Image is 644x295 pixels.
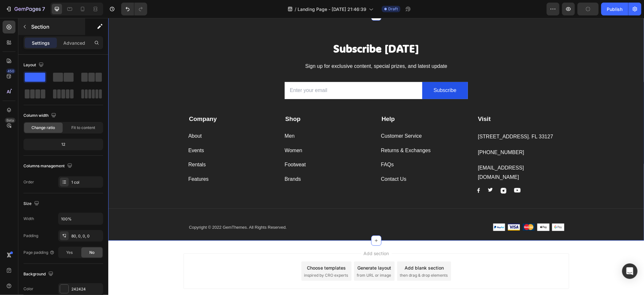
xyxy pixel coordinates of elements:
a: Footweat [176,142,198,152]
div: Undo/Redo [121,3,147,15]
button: 7 [3,3,48,15]
p: Settings [32,40,50,46]
div: Beta [5,118,15,123]
span: Yes [66,250,73,255]
div: Width [23,216,34,222]
div: Choose templates [199,246,238,253]
a: Customer Service [273,114,314,123]
div: Padding [23,233,38,239]
div: Color [23,286,33,292]
img: Alt Image [392,170,398,176]
p: [PHONE_NUMBER] [370,130,455,139]
div: Generate layout [249,246,283,253]
div: Open Intercom Messenger [622,263,638,279]
div: 450 [6,69,15,74]
span: / [295,6,296,13]
div: Columns management [23,162,74,171]
div: Publish [607,6,623,13]
span: inspired by CRO experts [196,254,240,260]
a: Men [176,114,186,123]
a: About [80,114,94,123]
img: Alt Image [399,206,412,213]
div: Subscribe [325,68,348,77]
a: Brands [176,157,193,166]
a: Rentals [80,142,97,152]
strong: Company [81,97,109,104]
strong: Help [273,97,287,104]
img: Alt Image [444,206,456,213]
input: Auto [58,213,103,225]
img: Alt Image [429,206,441,213]
div: Layout [23,61,45,69]
strong: Shop [177,97,192,104]
div: 80, 0, 0, 0 [71,233,102,239]
img: Alt Image [414,206,426,213]
span: Fit to content [71,125,95,131]
div: 242424 [71,286,102,292]
button: Publish [601,3,628,15]
span: from URL or image [248,254,283,260]
a: Contact Us [273,157,298,166]
img: Alt Image [385,206,397,213]
a: Women [176,128,194,137]
p: Copyright © 2022 GemThemes. All Rights Reserved. [81,206,263,213]
div: Add blank section [296,246,335,253]
div: Size [23,199,40,208]
p: 7 [42,5,45,13]
div: Page padding [23,250,55,255]
img: Alt Image [406,170,412,175]
div: Column width [23,111,58,120]
span: Draft [388,6,398,12]
p: [STREET_ADDRESS]. FL 33127 [370,114,455,124]
img: Alt Image [380,170,385,174]
div: Order [23,179,34,185]
div: Background [23,270,55,279]
p: Advanced [63,40,85,46]
a: Events [80,128,96,137]
span: Add section [253,232,283,239]
a: FAQs [273,142,286,152]
img: Alt Image [369,170,372,175]
p: [EMAIL_ADDRESS][DOMAIN_NAME] [370,145,455,164]
span: No [89,250,94,255]
button: Subscribe [314,64,360,81]
span: Landing Page - [DATE] 21:46:39 [298,6,366,13]
input: Enter your email [176,64,314,81]
p: Section [31,23,84,31]
div: Image Title [406,170,412,175]
span: Change ratio [32,125,55,131]
strong: Visit [370,97,382,104]
a: Features [80,157,100,166]
span: then drag & drop elements [291,254,339,260]
a: Returns & Exchanges [273,128,323,137]
div: 1 col [71,180,102,185]
div: 12 [25,140,102,149]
